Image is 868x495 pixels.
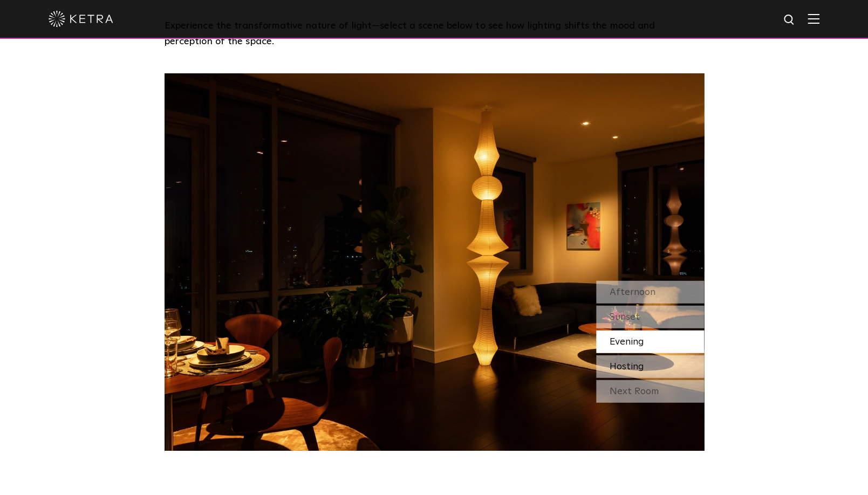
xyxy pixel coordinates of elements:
[165,73,704,451] img: SS_HBD_LivingRoom_Desktop_03
[783,13,796,27] img: search icon
[596,380,704,403] div: Next Room
[610,337,644,347] span: Evening
[610,287,655,297] span: Afternoon
[610,362,644,372] span: Hosting
[610,312,640,322] span: Sunset
[808,13,819,24] img: Hamburger%20Nav.svg
[49,11,113,27] img: ketra-logo-2019-white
